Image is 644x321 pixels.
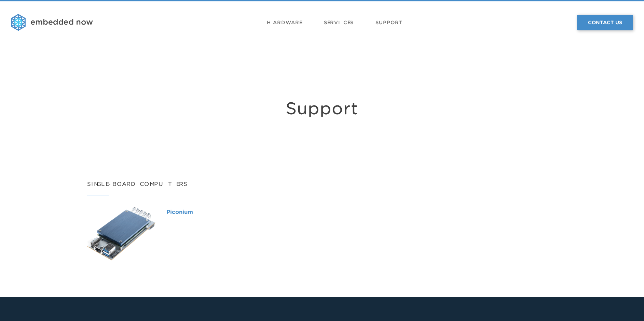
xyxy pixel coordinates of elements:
a: Services [324,12,354,33]
a: Support [375,12,403,33]
img: pico_persp.png [87,207,155,261]
h1: Support [11,98,633,119]
img: logo.png [11,14,93,31]
h2: Single-Board Computers [87,179,557,196]
a: Contact Us [577,15,633,30]
a: Hardware [267,12,302,33]
a: Piconium [166,209,193,215]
